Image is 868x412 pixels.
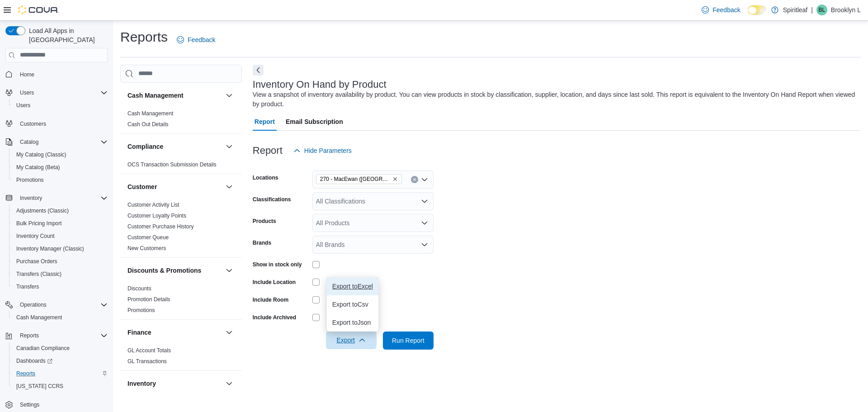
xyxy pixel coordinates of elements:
[327,277,378,295] button: Export toExcel
[327,295,378,313] button: Export toCsv
[16,314,62,321] span: Cash Management
[16,299,50,310] button: Operations
[127,307,155,314] span: Promotions
[173,31,219,49] a: Feedback
[16,193,108,204] span: Inventory
[13,343,73,354] a: Canadian Compliance
[783,5,807,15] p: Spiritleaf
[819,5,826,15] span: BL
[9,217,111,230] button: Bulk Pricing Import
[9,280,111,293] button: Transfers
[253,296,288,303] label: Include Room
[13,243,108,254] span: Inventory Manager (Classic)
[16,232,55,240] span: Inventory Count
[127,142,163,151] h3: Compliance
[16,399,43,410] a: Settings
[9,255,111,268] button: Purchase Orders
[127,182,157,191] h3: Customer
[392,336,425,345] span: Run Report
[127,379,222,388] button: Inventory
[13,100,108,111] span: Users
[16,330,108,341] span: Reports
[16,118,108,129] span: Customers
[13,281,42,292] a: Transfers
[9,355,111,367] a: Dashboards
[9,148,111,161] button: My Catalog (Classic)
[2,68,111,81] button: Home
[9,99,111,112] button: Users
[698,1,744,19] a: Feedback
[127,142,222,151] button: Compliance
[120,345,242,370] div: Finance
[127,161,217,168] span: OCS Transaction Submission Details
[326,331,377,349] button: Export
[120,28,168,46] h1: Reports
[127,245,166,251] a: New Customers
[13,231,58,242] a: Inventory Count
[16,87,38,98] button: Users
[13,243,88,254] a: Inventory Manager (Classic)
[253,218,276,225] label: Products
[127,347,171,354] span: GL Account Totals
[188,35,215,44] span: Feedback
[13,343,108,354] span: Canadian Compliance
[224,181,235,192] button: Customer
[13,205,108,216] span: Adjustments (Classic)
[127,213,186,219] a: Customer Loyalty Points
[18,5,59,14] img: Cova
[13,175,47,185] a: Promotions
[127,266,222,275] button: Discounts & Promotions
[16,193,46,204] button: Inventory
[332,283,373,290] span: Export to Excel
[2,117,111,130] button: Customers
[748,15,748,15] span: Dark Mode
[831,5,861,15] p: Brooklyn L
[13,231,108,242] span: Inventory Count
[127,201,179,208] span: Customer Activity List
[20,301,47,308] span: Operations
[13,269,65,279] a: Transfers (Classic)
[16,102,30,109] span: Users
[16,164,60,171] span: My Catalog (Beta)
[127,161,217,168] a: OCS Transaction Submission Details
[13,205,72,216] a: Adjustments (Classic)
[411,176,418,183] button: Clear input
[224,141,235,152] button: Compliance
[127,212,186,219] span: Customer Loyalty Points
[9,380,111,393] button: [US_STATE] CCRS
[253,145,283,156] h3: Report
[127,91,222,100] button: Cash Management
[224,90,235,101] button: Cash Management
[9,367,111,380] button: Reports
[253,196,291,203] label: Classifications
[2,398,111,411] button: Settings
[13,162,108,173] span: My Catalog (Beta)
[127,328,151,337] h3: Finance
[20,332,39,339] span: Reports
[127,202,179,208] a: Customer Activity List
[127,296,170,303] a: Promotion Details
[9,161,111,174] button: My Catalog (Beta)
[127,223,194,230] a: Customer Purchase History
[331,331,371,349] span: Export
[127,121,169,128] span: Cash Out Details
[13,100,34,111] a: Users
[9,174,111,186] button: Promotions
[13,368,108,379] span: Reports
[327,313,378,331] button: Export toJson
[20,120,46,128] span: Customers
[421,241,428,248] button: Open list of options
[16,283,39,290] span: Transfers
[320,175,391,184] span: 270 - MacEwan ([GEOGRAPHIC_DATA])
[127,91,184,100] h3: Cash Management
[120,159,242,174] div: Compliance
[16,370,35,377] span: Reports
[9,230,111,242] button: Inventory Count
[16,137,42,147] button: Catalog
[13,175,108,185] span: Promotions
[421,198,428,205] button: Open list of options
[255,113,275,131] span: Report
[13,149,108,160] span: My Catalog (Classic)
[120,199,242,257] div: Customer
[16,118,50,129] a: Customers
